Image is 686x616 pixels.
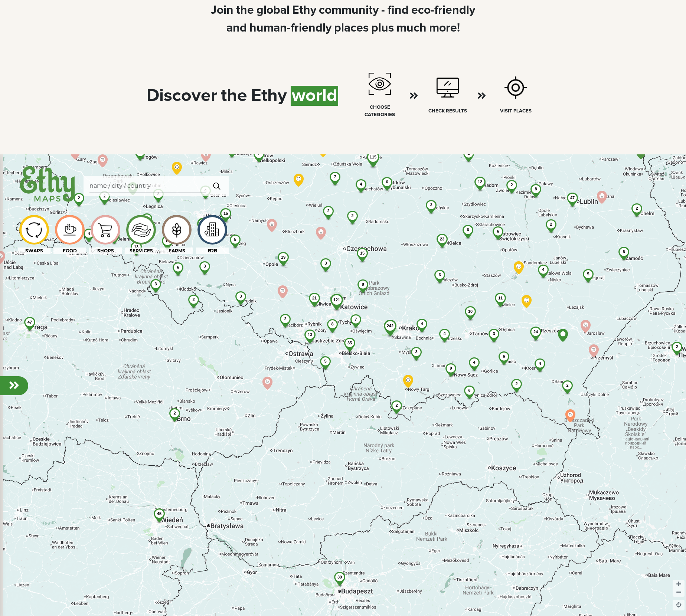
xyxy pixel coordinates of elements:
span: 8 [535,187,537,191]
img: 6 [460,386,479,405]
span: 5 [234,237,236,242]
img: 24 [525,327,546,347]
span: 5 [623,249,625,254]
span: 3 [430,203,432,207]
div: B2B [196,248,229,254]
img: 115 [361,151,385,175]
span: 8 [331,322,333,326]
span: 6 [467,227,469,232]
span: 8 [362,282,364,286]
img: vision.svg [369,73,391,95]
span: global [257,4,290,16]
img: 7 [346,314,366,334]
span: 3 [324,261,327,265]
span: 11 [498,296,503,300]
img: 13 [300,330,320,350]
div: SERVICES [125,248,157,254]
span: the [236,4,254,16]
span: | [394,22,396,34]
img: icon-image [128,217,153,242]
span: 2 [566,383,568,387]
img: 4 [196,186,215,205]
span: 21 [312,296,317,300]
span: 30 [337,575,342,579]
div: FARMS [160,248,193,254]
span: 47 [27,320,32,324]
img: 3 [316,258,336,278]
img: 3 [146,279,166,298]
span: 10 [468,309,473,314]
span: much [396,22,427,34]
span: Join [211,4,233,16]
span: 19 [281,255,285,259]
img: 5 [578,269,598,288]
img: 121 [324,294,349,318]
img: search.svg [210,178,224,193]
img: 242 [378,320,402,344]
span: 3 [154,282,157,286]
span: 2 [192,297,195,302]
span: | [247,87,251,105]
img: 4 [464,357,484,377]
span: 4 [443,331,445,336]
span: 2 [550,222,552,226]
span: | [290,4,292,16]
div: choose categories [356,104,404,119]
img: 2 [627,203,647,223]
img: 2 [541,219,561,239]
img: 7 [249,149,269,168]
img: 35 [339,338,360,358]
span: 9 [450,366,452,370]
span: 2 [515,381,517,386]
span: places [334,22,369,34]
span: 5 [587,272,589,276]
img: 5 [316,356,335,376]
img: 6 [377,177,397,196]
img: 2 [275,314,295,333]
span: and [226,22,247,34]
span: | [427,22,429,34]
span: 2 [173,411,176,415]
img: 2 [558,380,577,400]
span: | [217,87,221,105]
img: 12 [470,177,490,197]
span: world [291,86,338,106]
img: 4 [351,179,371,199]
span: 6 [497,229,499,233]
span: Ethy [251,87,287,105]
span: 15 [360,251,365,255]
img: 5 [411,136,431,155]
img: 2 [343,211,362,230]
img: 10 [460,306,481,327]
span: 2 [395,403,398,407]
span: Discover [147,87,217,105]
img: 3 [484,329,504,348]
img: 21 [304,293,325,313]
img: 2 [318,206,338,225]
img: 6 [168,262,188,282]
span: 2 [467,151,470,155]
span: 3 [438,272,441,277]
span: human-friendly [249,22,331,34]
span: 5 [324,359,326,363]
span: community [319,4,379,16]
span: | [379,4,381,16]
span: 2 [636,206,638,210]
img: 2 [507,379,526,398]
span: 2 [676,344,678,349]
span: 242 [387,324,393,328]
div: FOOD [53,248,86,254]
img: monitor.svg [437,76,459,99]
img: 2 [184,295,203,314]
span: 115 [370,155,376,159]
img: 19 [273,252,294,272]
span: 7 [355,317,357,321]
span: 2 [327,209,329,213]
img: 2 [502,180,522,199]
span: 2 [510,183,513,187]
div: SHOPS [89,248,122,254]
img: 3 [130,147,150,166]
span: 7 [334,174,336,179]
img: icon-image [93,218,118,242]
span: 4 [473,360,475,364]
